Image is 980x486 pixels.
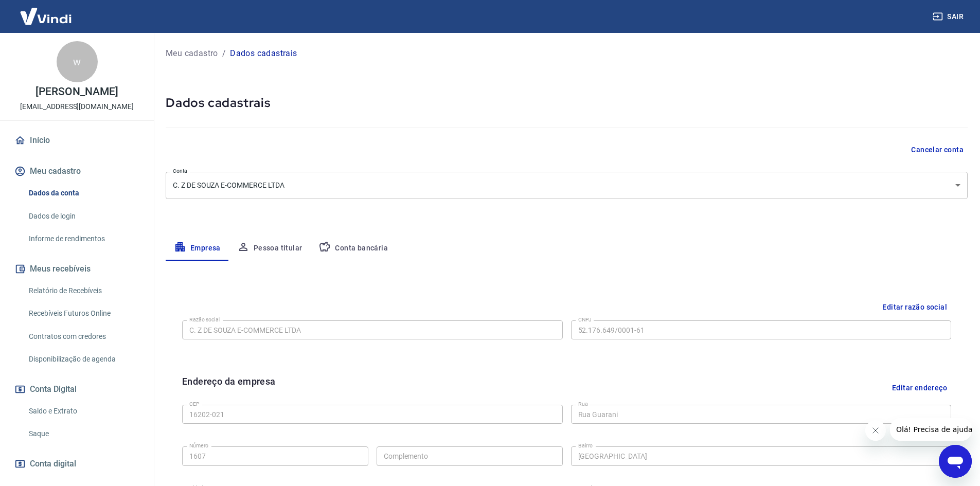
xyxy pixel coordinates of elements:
button: Pessoa titular [229,236,311,261]
div: C. Z DE SOUZA E-COMMERCE LTDA [166,172,968,199]
a: Dados de login [25,206,141,227]
p: Dados cadastrais [230,47,297,60]
a: Informe de rendimentos [25,228,141,249]
span: Olá! Precisa de ajuda? [6,7,86,15]
a: Meu cadastro [166,47,218,60]
span: Conta digital [30,457,76,471]
button: Conta Digital [12,378,141,401]
p: / [222,47,226,60]
a: Conta digital [12,453,141,475]
a: Início [12,129,141,152]
button: Conta bancária [310,236,396,261]
h6: Endereço da empresa [182,374,276,401]
div: w [57,41,98,82]
label: Bairro [578,442,593,449]
button: Meus recebíveis [12,258,141,280]
label: Razão social [189,316,220,323]
button: Sair [931,7,968,26]
iframe: Fechar mensagem [865,420,886,441]
iframe: Botão para abrir a janela de mensagens [939,445,972,478]
a: Relatório de Recebíveis [25,280,141,301]
button: Meu cadastro [12,160,141,183]
a: Saldo e Extrato [25,401,141,422]
label: Conta [173,167,187,175]
label: Número [189,442,208,449]
label: Rua [578,400,588,408]
a: Dados da conta [25,183,141,204]
button: Editar endereço [888,374,951,401]
a: Recebíveis Futuros Online [25,303,141,324]
p: [EMAIL_ADDRESS][DOMAIN_NAME] [20,101,134,112]
p: [PERSON_NAME] [35,86,118,97]
h5: Dados cadastrais [166,95,968,111]
a: Saque [25,423,141,444]
button: Empresa [166,236,229,261]
label: CNPJ [578,316,592,323]
a: Disponibilização de agenda [25,349,141,370]
button: Editar razão social [878,298,951,317]
iframe: Mensagem da empresa [890,418,972,441]
a: Contratos com credores [25,326,141,347]
label: CEP [189,400,199,408]
img: Vindi [12,1,79,32]
button: Cancelar conta [907,140,968,159]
